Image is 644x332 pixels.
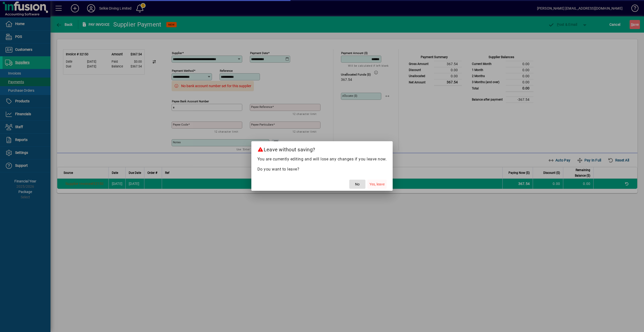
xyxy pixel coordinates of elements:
p: You are currently editing and will lose any changes if you leave now. [257,156,387,162]
h2: Leave without saving? [251,141,393,156]
span: Yes, leave [369,182,385,187]
p: Do you want to leave? [257,166,387,172]
button: Yes, leave [367,180,387,189]
span: No [355,182,360,187]
button: No [349,180,365,189]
